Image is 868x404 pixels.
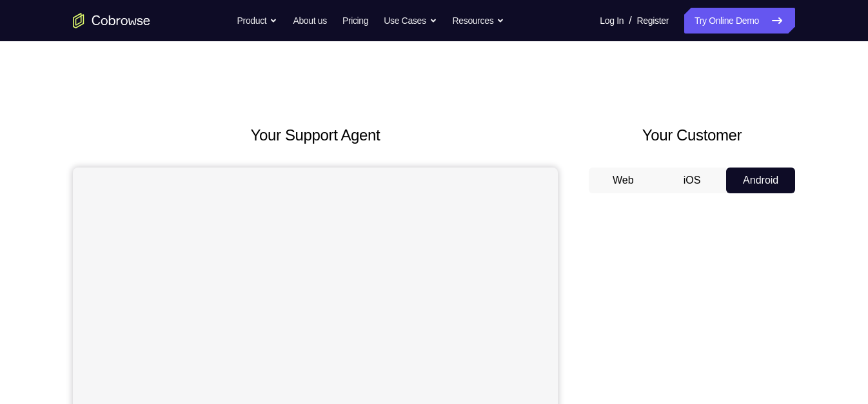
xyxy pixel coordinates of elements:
button: Product [237,8,278,34]
a: Try Online Demo [684,8,795,34]
button: Use Cases [384,8,437,34]
a: About us [293,8,326,34]
a: Pricing [342,8,368,34]
button: iOS [658,168,727,193]
span: / [629,13,631,28]
a: Log In [600,8,624,34]
h2: Your Customer [589,124,795,147]
h2: Your Support Agent [73,124,558,147]
button: Android [726,168,795,193]
button: Resources [453,8,505,34]
a: Go to the home page [73,13,150,28]
button: Web [589,168,658,193]
a: Register [637,8,669,34]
